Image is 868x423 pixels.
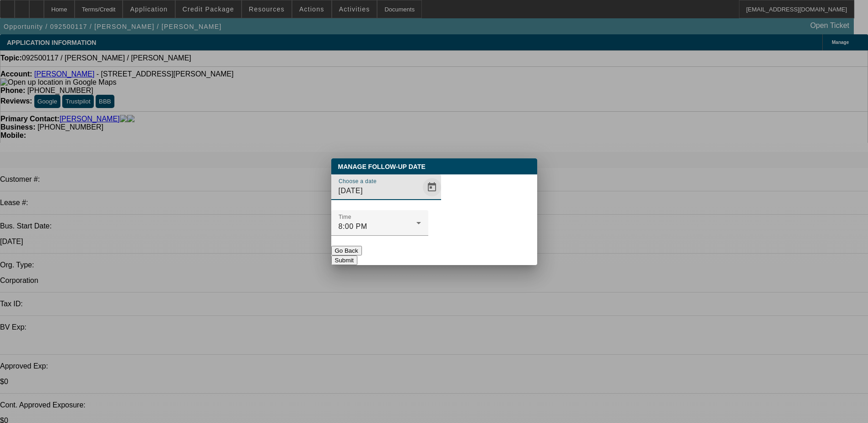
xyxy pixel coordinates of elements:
button: Go Back [331,246,362,255]
button: Submit [331,255,357,265]
span: 8:00 PM [339,222,367,230]
button: Open calendar [423,178,441,196]
span: Manage Follow-Up Date [338,163,426,170]
mat-label: Choose a date [339,178,377,184]
mat-label: Time [339,214,351,220]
